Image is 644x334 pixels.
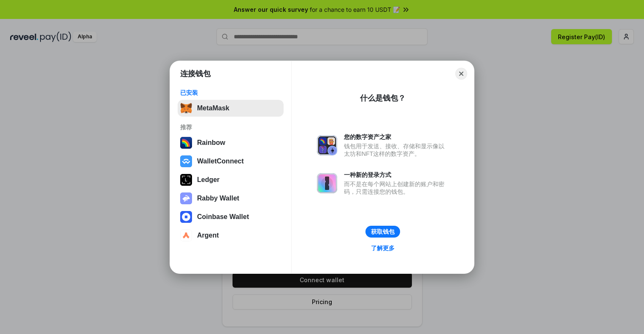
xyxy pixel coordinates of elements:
img: svg+xml,%3Csvg%20width%3D%2228%22%20height%3D%2228%22%20viewBox%3D%220%200%2028%2028%22%20fill%3D... [180,155,192,167]
img: svg+xml,%3Csvg%20width%3D%2228%22%20height%3D%2228%22%20viewBox%3D%220%200%2028%2028%22%20fill%3D... [180,211,192,223]
button: Rabby Wallet [178,190,284,207]
div: WalletConnect [197,158,244,165]
button: Close [455,68,467,80]
img: svg+xml,%3Csvg%20xmlns%3D%22http%3A%2F%2Fwww.w3.org%2F2000%2Fsvg%22%20fill%3D%22none%22%20viewBox... [180,192,192,204]
button: Rainbow [178,134,284,151]
img: svg+xml,%3Csvg%20xmlns%3D%22http%3A%2F%2Fwww.w3.org%2F2000%2Fsvg%22%20width%3D%2228%22%20height%3... [180,174,192,186]
div: 钱包用于发送、接收、存储和显示像以太坊和NFT这样的数字资产。 [344,142,449,158]
img: svg+xml,%3Csvg%20xmlns%3D%22http%3A%2F%2Fwww.w3.org%2F2000%2Fsvg%22%20fill%3D%22none%22%20viewBox... [317,173,337,193]
img: svg+xml,%3Csvg%20width%3D%22120%22%20height%3D%22120%22%20viewBox%3D%220%200%20120%20120%22%20fil... [180,137,192,149]
h1: 连接钱包 [180,69,211,79]
button: 获取钱包 [365,226,400,238]
div: 一种新的登录方式 [344,171,449,179]
div: Rabby Wallet [197,195,239,202]
div: 什么是钱包？ [360,93,406,103]
div: 获取钱包 [371,228,395,235]
div: Ledger [197,176,219,184]
button: WalletConnect [178,153,284,170]
div: Argent [197,232,219,239]
button: Argent [178,227,284,244]
div: 您的数字资产之家 [344,133,449,141]
div: 了解更多 [371,244,395,252]
button: MetaMask [178,100,284,117]
div: MetaMask [197,104,229,112]
div: Rainbow [197,139,225,147]
button: Coinbase Wallet [178,208,284,225]
div: 推荐 [180,123,281,131]
img: svg+xml,%3Csvg%20width%3D%2228%22%20height%3D%2228%22%20viewBox%3D%220%200%2028%2028%22%20fill%3D... [180,230,192,241]
img: svg+xml,%3Csvg%20xmlns%3D%22http%3A%2F%2Fwww.w3.org%2F2000%2Fsvg%22%20fill%3D%22none%22%20viewBox... [317,135,337,155]
div: Coinbase Wallet [197,213,249,221]
img: svg+xml,%3Csvg%20fill%3D%22none%22%20height%3D%2233%22%20viewBox%3D%220%200%2035%2033%22%20width%... [180,102,192,114]
a: 了解更多 [366,243,400,254]
button: Ledger [178,171,284,188]
div: 已安装 [180,89,281,96]
div: 而不是在每个网站上创建新的账户和密码，只需连接您的钱包。 [344,180,449,195]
